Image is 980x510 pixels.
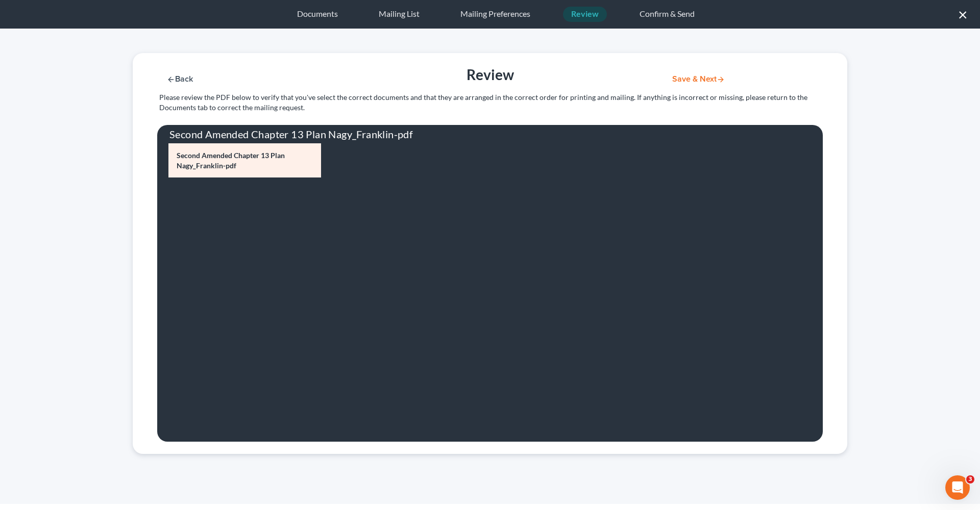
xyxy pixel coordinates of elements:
div: Review [326,65,654,84]
div: Review [563,7,607,22]
div: Mailing Preferences [452,7,538,22]
iframe: Intercom live chat [945,475,970,500]
div: Second Amended Chapter 13 Plan Nagy_Franklin-pdf [157,125,823,143]
a: Second Amended Chapter 13 Plan Nagy_Franklin-pdf [168,143,321,177]
div: Documents [289,7,346,22]
div: Please review the PDF below to verify that you've select the correct documents and that they are ... [154,92,830,113]
div: Confirm & Send [631,7,703,22]
button: Save & Next [664,75,733,84]
div: Mailing List [371,7,428,22]
iframe: <object ng-attr-data='[URL][DOMAIN_NAME]' type='application/pdf' width='100%' height='580px'></ob... [333,143,812,439]
button: Back [157,75,202,84]
button: × [958,6,968,22]
span: 3 [966,475,974,483]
